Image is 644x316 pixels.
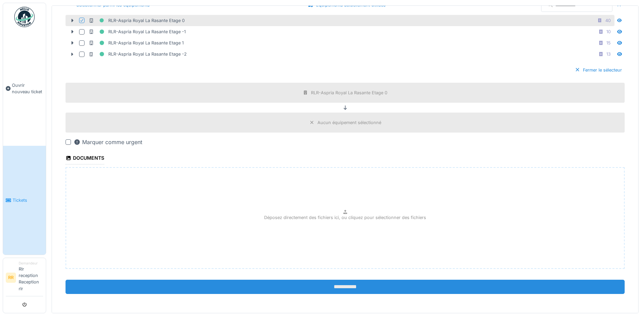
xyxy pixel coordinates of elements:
div: Marquer comme urgent [74,138,142,146]
a: Ouvrir nouveau ticket [3,31,46,146]
div: RLR-Aspria Royal La Rasante Etage 1 [89,39,184,47]
div: 15 [606,40,611,46]
div: 10 [606,28,611,35]
li: RR [6,273,16,283]
div: RLR-Aspria Royal La Rasante Etage 0 [89,16,185,25]
img: Badge_color-CXgf-gQk.svg [14,7,35,27]
a: RR DemandeurRlr reception Reception rlr [6,261,43,296]
div: Aucun équipement sélectionné [317,119,381,126]
div: 13 [606,51,611,57]
div: Documents [66,153,104,164]
div: 40 [605,17,611,24]
span: Ouvrir nouveau ticket [12,82,43,95]
div: RLR-Aspria Royal La Rasante Etage 0 [311,90,387,96]
span: Tickets [13,197,43,203]
p: Déposez directement des fichiers ici, ou cliquez pour sélectionner des fichiers [264,214,426,221]
div: RLR-Aspria Royal La Rasante Etage -2 [89,50,187,58]
div: Demandeur [19,261,43,266]
a: Tickets [3,146,46,254]
div: Fermer le sélecteur [572,65,625,75]
div: RLR-Aspria Royal La Rasante Etage -1 [89,27,186,36]
li: Rlr reception Reception rlr [19,261,43,295]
